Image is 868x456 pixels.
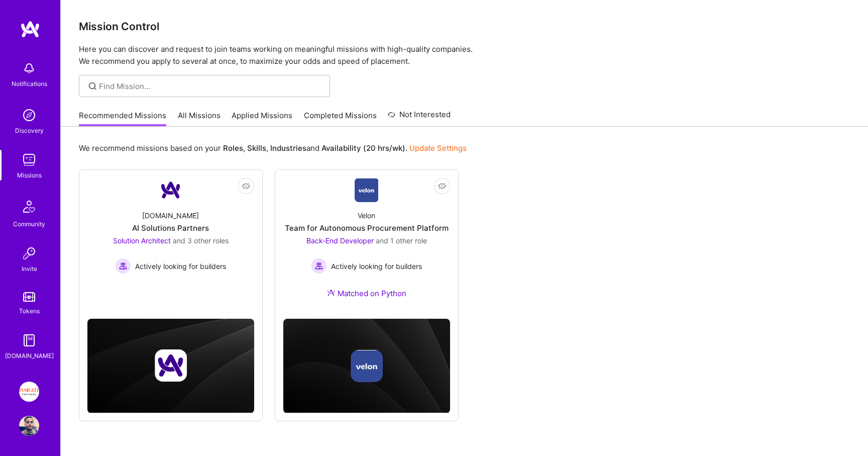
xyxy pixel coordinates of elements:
img: discovery [19,105,39,125]
a: Company Logo[DOMAIN_NAME]AI Solutions PartnersSolution Architect and 3 other rolesActively lookin... [87,178,254,291]
div: AI Solutions Partners [132,223,209,233]
a: All Missions [178,110,221,127]
div: Velon [358,210,375,221]
img: cover [283,319,450,413]
img: Company Logo [355,178,378,202]
i: icon EyeClosed [242,182,250,190]
span: Actively looking for builders [135,261,226,271]
b: Industries [270,143,306,153]
img: Ateam Purple Icon [327,289,335,297]
span: Back-End Developer [306,236,374,245]
img: Insight Partners: Data & AI - Sourcing [19,382,39,402]
img: Community [17,195,41,219]
img: Company logo [351,350,383,382]
h3: Mission Control [79,20,850,33]
p: Here you can discover and request to join teams working on meaningful missions with high-quality ... [79,43,850,67]
p: We recommend missions based on your , , and . [79,143,467,153]
a: Completed Missions [304,110,377,127]
b: Skills [247,143,266,153]
a: Applied Missions [232,110,292,127]
img: guide book [19,330,39,350]
a: Company LogoVelonTeam for Autonomous Procurement PlatformBack-End Developer and 1 other roleActiv... [283,178,450,311]
a: User Avatar [17,416,42,436]
a: Not Interested [388,109,451,127]
a: Update Settings [409,143,467,153]
span: Actively looking for builders [331,261,422,271]
img: Invite [19,243,39,263]
img: cover [87,319,254,413]
div: Community [13,219,45,229]
span: and 3 other roles [173,236,229,245]
img: Actively looking for builders [115,258,131,274]
img: teamwork [19,150,39,170]
img: logo [20,20,40,38]
div: Tokens [19,306,40,316]
img: tokens [23,292,35,302]
div: Discovery [15,125,44,136]
img: Actively looking for builders [311,258,327,274]
b: Availability (20 hrs/wk) [321,143,405,153]
span: Solution Architect [113,236,171,245]
i: icon EyeClosed [438,182,446,190]
div: Notifications [12,78,47,89]
img: Company logo [155,349,187,382]
img: User Avatar [19,416,39,436]
div: [DOMAIN_NAME] [5,350,54,361]
div: Team for Autonomous Procurement Platform [285,223,449,233]
input: overall type: UNKNOWN_TYPE server type: NO_SERVER_DATA heuristic type: UNKNOWN_TYPE label: Find M... [99,81,322,92]
span: and 1 other role [376,236,427,245]
img: Company Logo [159,178,183,202]
div: Invite [22,263,37,274]
div: Missions [17,170,42,180]
div: Matched on Python [327,288,406,299]
a: Insight Partners: Data & AI - Sourcing [17,382,42,402]
div: [DOMAIN_NAME] [142,210,199,221]
a: Recommended Missions [79,110,166,127]
b: Roles [223,143,243,153]
i: icon SearchGrey [87,80,98,92]
img: bell [19,58,39,78]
